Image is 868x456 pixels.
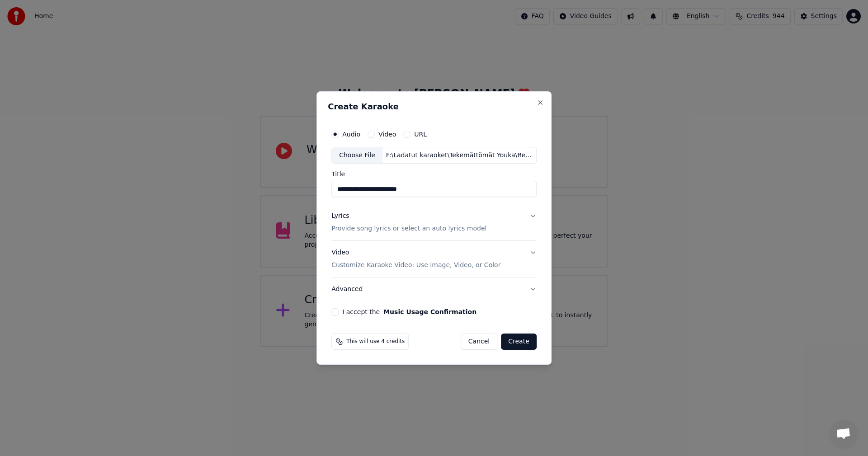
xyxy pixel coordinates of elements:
[331,171,537,178] label: Title
[383,309,476,315] button: I accept the
[414,131,427,137] label: URL
[382,151,536,160] div: F:\Ladatut karaoket\Tekemättömät Youka\Remu\Kaarikatto Remu Aaltonen.m4a
[331,205,537,241] button: LyricsProvide song lyrics or select an auto lyrics model
[378,131,396,137] label: Video
[331,249,500,270] div: Video
[331,277,537,301] button: Advanced
[332,147,382,164] div: Choose File
[331,225,486,234] p: Provide song lyrics or select an auto lyrics model
[331,212,349,221] div: Lyrics
[331,241,537,277] button: VideoCustomize Karaoke Video: Use Image, Video, or Color
[331,261,500,270] p: Customize Karaoke Video: Use Image, Video, or Color
[346,338,405,345] span: This will use 4 credits
[328,103,540,111] h2: Create Karaoke
[501,334,537,350] button: Create
[461,334,497,350] button: Cancel
[342,131,360,137] label: Audio
[342,309,476,315] label: I accept the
